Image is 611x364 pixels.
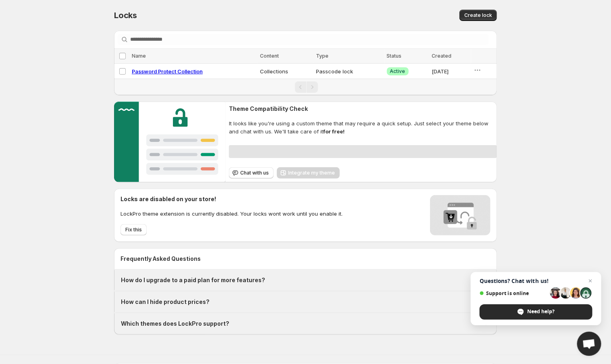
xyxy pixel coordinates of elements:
span: Fix this [125,227,142,233]
span: Active [390,68,405,75]
span: Type [316,53,328,59]
p: LockPro theme extension is currently disabled. Your locks wont work until you enable it. [121,210,343,218]
h1: How can I hide product prices? [121,298,210,306]
img: Customer support [114,102,226,182]
a: Password Protect Collection [132,68,203,75]
h2: Theme Compatibility Check [229,105,497,113]
button: Create lock [459,10,497,21]
button: Chat with us [229,167,274,179]
span: It looks like you're using a custom theme that may require a quick setup. Just select your theme ... [229,119,497,135]
span: Created [432,53,451,59]
span: Close chat [586,276,595,286]
span: Need help? [528,308,555,315]
td: Collections [258,64,314,79]
span: Create lock [464,12,492,19]
td: Passcode lock [314,64,384,79]
span: Content [260,53,279,59]
span: Questions? Chat with us! [480,278,592,284]
span: Status [387,53,402,59]
span: Support is online [480,290,547,296]
span: Locks [114,10,137,20]
div: Need help? [480,304,592,320]
button: Fix this [121,224,147,235]
h2: Locks are disabled on your store! [121,195,343,203]
strong: for free! [323,128,345,135]
div: Open chat [577,332,601,356]
span: Name [132,53,146,59]
img: Locks disabled [430,195,490,235]
h1: How do I upgrade to a paid plan for more features? [121,276,265,284]
td: [DATE] [429,64,471,79]
h1: Which themes does LockPro support? [121,320,229,328]
h2: Frequently Asked Questions [121,255,490,263]
span: Chat with us [240,170,269,176]
nav: Pagination [114,79,497,95]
